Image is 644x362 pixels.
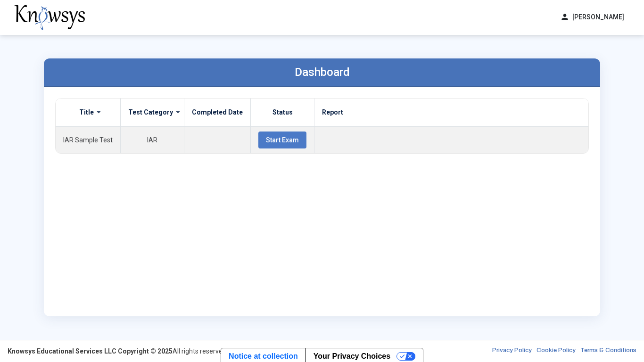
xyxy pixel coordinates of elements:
td: IAR [121,126,184,153]
a: Terms & Conditions [580,346,636,356]
label: Test Category [128,108,173,116]
th: Report [314,99,589,127]
div: All rights reserved. [8,346,228,356]
strong: Knowsys Educational Services LLC Copyright © 2025 [8,347,173,355]
th: Status [251,99,314,127]
span: Start Exam [266,136,299,144]
label: Dashboard [295,66,350,79]
span: person [560,12,570,22]
img: knowsys-logo.png [14,5,85,30]
td: IAR Sample Test [56,126,121,153]
a: Cookie Policy [537,346,576,356]
a: Privacy Policy [492,346,532,356]
button: Start Exam [258,132,306,148]
label: Title [79,108,94,116]
button: person[PERSON_NAME] [554,9,630,25]
label: Completed Date [192,108,243,116]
